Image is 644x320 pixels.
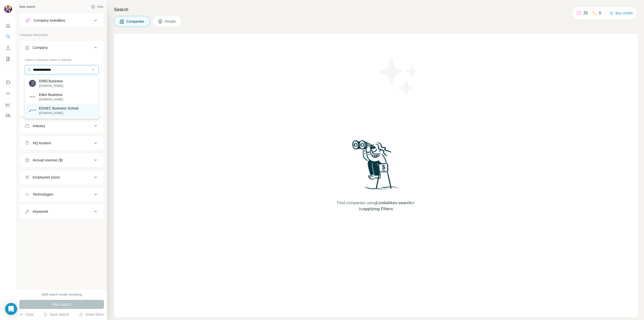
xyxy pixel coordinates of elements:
span: People [165,19,176,24]
div: 2000 search results remaining [42,292,82,297]
p: [DOMAIN_NAME] [39,111,78,115]
h4: Search [114,6,638,13]
button: Dashboard [4,100,12,109]
span: Companies [126,19,145,24]
div: Keywords [33,209,48,214]
button: Buy credits [610,10,633,17]
p: EDHEC Business School [39,106,78,111]
button: HQ location [20,137,104,149]
div: New search [19,5,35,9]
button: Save search [44,312,69,317]
div: Employees (size) [33,175,60,180]
p: DHECbusiness [39,79,63,84]
button: Use Surfe on LinkedIn [4,78,12,87]
p: 25 [583,10,588,16]
button: Company [20,42,104,56]
button: Quick start [4,21,12,30]
button: Keywords [20,205,104,218]
button: Clear [19,312,34,317]
img: DHECbusiness [29,80,36,87]
span: Lookalikes search [376,201,411,205]
p: 0 [599,10,601,16]
button: Feedback [4,111,12,120]
div: Company [33,45,48,50]
p: [DOMAIN_NAME] [39,84,63,88]
img: Eden Business [29,93,36,100]
span: applying Filters [363,207,393,211]
button: Enrich CSV [4,43,12,52]
img: Avatar [4,5,12,13]
button: Company lookalikes [20,14,104,26]
div: Industry [33,123,45,128]
button: Annual revenue ($) [20,154,104,166]
div: Open Intercom Messenger [5,303,17,315]
button: My lists [4,54,12,63]
button: Employees (size) [20,171,104,183]
div: Select a company name or website [25,56,99,62]
button: Technologies [20,188,104,200]
img: Surfe Illustration - Woman searching with binoculars [350,139,402,195]
div: Technologies [33,192,53,197]
img: Surfe Illustration - Stars [376,54,421,99]
div: Annual revenue ($) [33,158,63,163]
button: Share filters [79,312,104,317]
span: Find companies using or by [336,200,416,212]
div: HQ location [33,140,51,146]
p: Eden Business [39,92,63,97]
p: Company information [19,33,104,37]
button: Hide [88,3,107,11]
div: Company lookalikes [34,18,65,23]
button: Industry [20,120,104,132]
p: [DOMAIN_NAME] [39,97,63,102]
button: Search [4,32,12,41]
button: Use Surfe API [4,89,12,98]
img: EDHEC Business School [29,107,36,114]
